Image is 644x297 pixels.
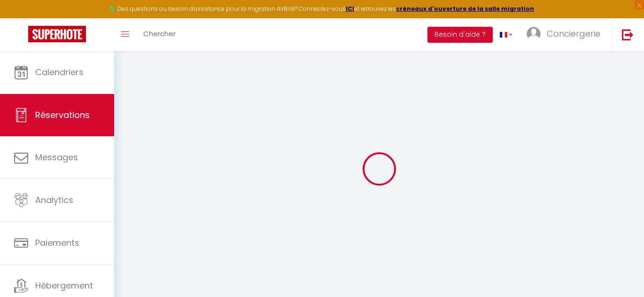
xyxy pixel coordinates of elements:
span: Paiements [35,237,79,249]
button: Besoin d'aide ? [427,27,493,43]
a: ... Conciergerie [520,18,612,51]
span: Messages [35,151,78,163]
img: Super Booking [28,26,86,42]
a: ICI [346,5,354,13]
a: Chercher [136,18,183,51]
span: Réservations [35,109,90,121]
img: logout [622,29,634,40]
span: Calendriers [35,66,84,78]
button: Ouvrir le widget de chat LiveChat [8,4,36,32]
a: créneaux d'ouverture de la salle migration [396,5,534,13]
span: Hébergement [35,280,93,291]
span: Conciergerie [547,28,600,39]
img: ... [527,27,541,41]
span: Chercher [143,29,176,39]
span: Analytics [35,194,73,206]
